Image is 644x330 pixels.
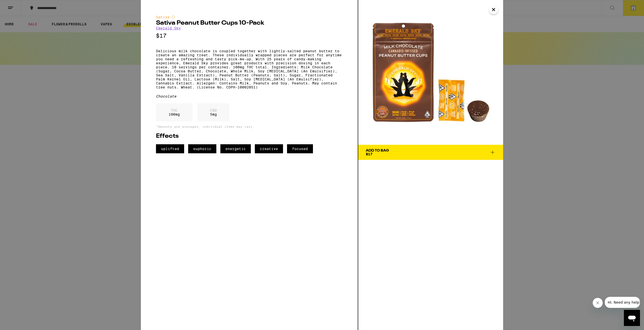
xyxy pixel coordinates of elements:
[197,103,229,121] div: 5 mg
[171,15,175,19] img: sativaColor.svg
[220,144,251,153] span: energetic
[593,298,603,308] iframe: Close message
[156,133,343,139] h2: Effects
[287,144,313,153] span: focused
[156,144,184,153] span: uplifted
[156,94,343,98] div: Chocolate
[156,26,181,30] a: Emerald Sky
[3,4,36,8] span: Hi. Need any help?
[366,149,389,152] div: Add To Bag
[366,152,373,156] span: $17
[255,144,283,153] span: creative
[156,49,343,89] p: Delicious milk chocolate is coupled together with lightly-salted peanut butter to create an amazi...
[156,20,343,26] h2: Sativa Peanut Butter Cups 10-Pack
[169,108,180,112] p: THC
[624,310,640,326] iframe: Button to launch messaging window
[156,125,343,128] p: *Amounts are averages, individual items may vary.
[188,144,216,153] span: euphoric
[156,103,192,121] div: 100 mg
[358,145,503,160] button: Add To Bag$17
[605,297,640,308] iframe: Message from company
[489,5,498,14] button: Close
[156,15,343,19] div: Sativa
[156,33,343,39] p: $17
[210,108,217,112] p: CBD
